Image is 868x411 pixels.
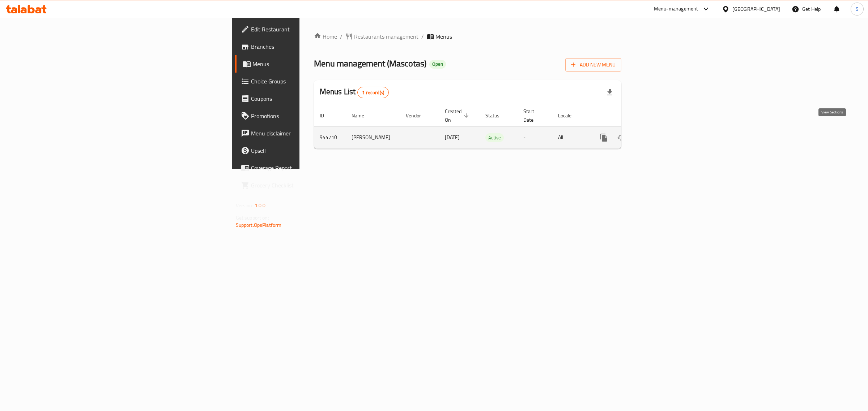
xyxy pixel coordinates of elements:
[235,125,377,142] a: Menu disclaimer
[236,213,269,222] span: Get support on:
[856,5,859,13] span: S
[345,32,418,41] a: Restaurants management
[552,126,590,148] td: All
[251,164,371,172] span: Coverage Report
[358,89,388,96] span: 1 record(s)
[406,111,430,120] span: Vendor
[435,32,452,41] span: Menus
[732,5,780,13] div: [GEOGRAPHIC_DATA]
[251,129,371,138] span: Menu disclaimer
[314,105,671,149] table: enhanced table
[595,129,613,146] button: more
[251,181,371,190] span: Grocery Checklist
[251,146,371,155] span: Upsell
[235,38,377,55] a: Branches
[255,201,266,210] span: 1.0.0
[235,21,377,38] a: Edit Restaurant
[485,111,509,120] span: Status
[421,32,424,41] li: /
[251,42,371,51] span: Branches
[357,87,389,98] div: Total records count
[251,25,371,34] span: Edit Restaurant
[352,111,374,120] span: Name
[235,90,377,107] a: Coupons
[565,58,621,72] button: Add New Menu
[251,77,371,86] span: Choice Groups
[235,159,377,177] a: Coverage Report
[485,134,504,142] span: Active
[654,5,698,13] div: Menu-management
[235,177,377,194] a: Grocery Checklist
[251,112,371,120] span: Promotions
[571,60,616,69] span: Add New Menu
[590,105,671,127] th: Actions
[236,220,282,230] a: Support.OpsPlatform
[445,133,460,142] span: [DATE]
[235,142,377,159] a: Upsell
[235,55,377,73] a: Menus
[518,126,552,148] td: -
[485,133,504,142] div: Active
[613,129,630,146] button: Change Status
[314,32,622,41] nav: breadcrumb
[445,107,471,124] span: Created On
[354,32,418,41] span: Restaurants management
[235,107,377,125] a: Promotions
[429,60,446,69] div: Open
[320,111,333,120] span: ID
[252,60,371,68] span: Menus
[235,73,377,90] a: Choice Groups
[523,107,544,124] span: Start Date
[558,111,581,120] span: Locale
[320,86,389,98] h2: Menus List
[429,61,446,67] span: Open
[314,55,426,72] span: Menu management ( Mascotas )
[236,201,254,210] span: Version:
[601,84,618,101] div: Export file
[251,94,371,103] span: Coupons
